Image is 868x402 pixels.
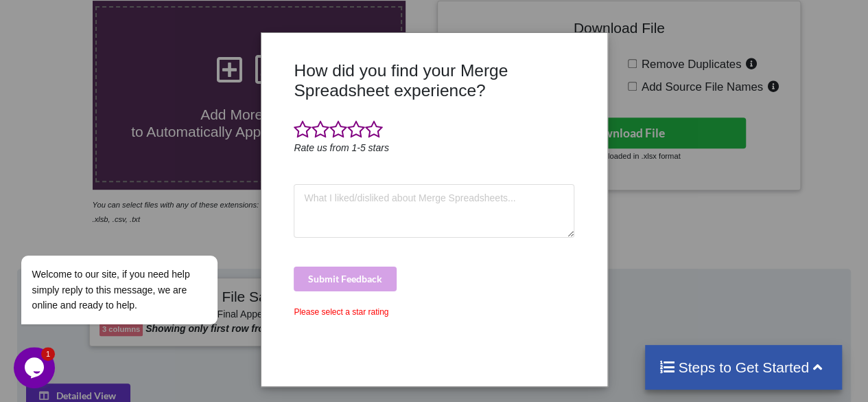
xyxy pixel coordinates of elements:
h3: How did you find your Merge Spreadsheet experience? [294,60,574,101]
iframe: chat widget [14,347,58,388]
h4: Steps to Get Started [659,359,828,376]
div: Please select a star rating [294,306,574,318]
span: Welcome to our site, if you need help simply reply to this message, we are online and ready to help. [19,137,176,179]
i: Rate us from 1-5 stars [294,142,389,153]
iframe: chat widget [14,131,261,340]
